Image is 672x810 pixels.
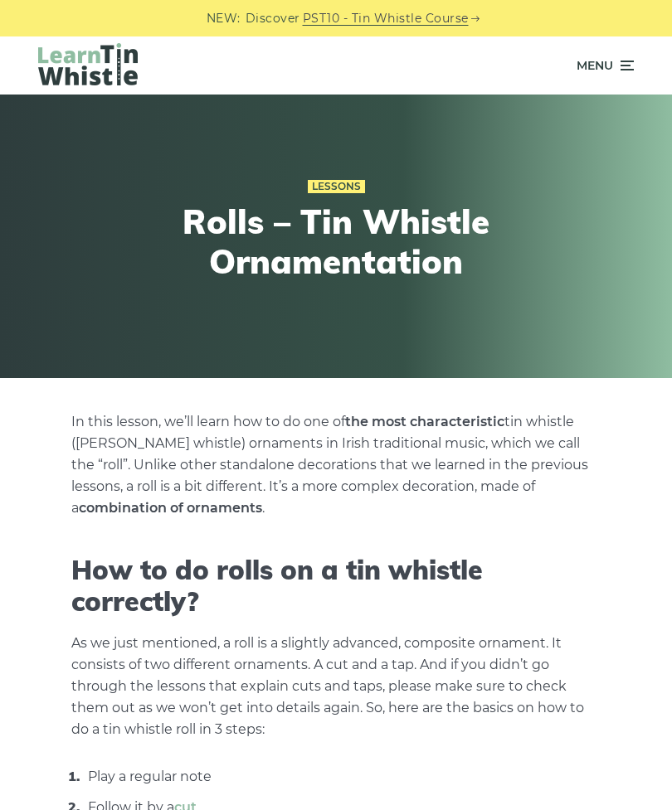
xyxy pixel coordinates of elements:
[38,43,138,85] img: LearnTinWhistle.com
[577,45,613,86] span: Menu
[345,414,504,429] strong: the most characteristic
[79,500,262,516] strong: combination of ornaments
[71,554,601,618] h2: How to do rolls on a tin whistle correctly?
[71,411,601,519] p: In this lesson, we’ll learn how to do one of tin whistle ([PERSON_NAME] whistle) ornaments in Iri...
[84,765,601,788] li: Play a regular note
[71,633,601,740] p: As we just mentioned, a roll is a slightly advanced, composite ornament. It consists of two diffe...
[308,180,365,193] a: Lessons
[112,201,560,281] h1: Rolls – Tin Whistle Ornamentation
